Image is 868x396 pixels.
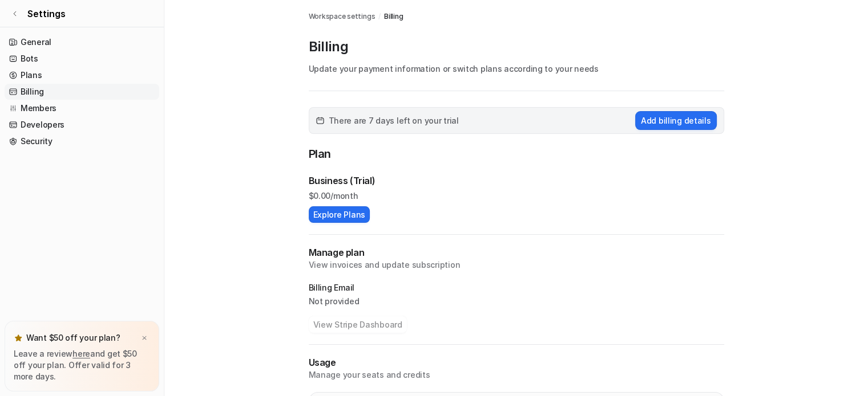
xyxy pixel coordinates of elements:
[378,11,381,22] span: /
[5,133,159,149] a: Security
[309,282,724,293] p: Billing Email
[309,369,724,381] p: Manage your seats and credits
[5,117,159,133] a: Developers
[309,356,724,369] p: Usage
[309,190,724,202] p: $ 0.00/month
[5,51,159,67] a: Bots
[26,332,120,344] p: Want $50 off your plan?
[309,11,376,22] a: Workspace settings
[635,111,717,130] button: Add billing details
[14,348,150,382] p: Leave a review and get $50 off your plan. Offer valid for 3 more days.
[5,84,159,100] a: Billing
[309,246,724,259] h2: Manage plan
[309,259,724,271] p: View invoices and update subscription
[309,174,376,187] p: Business (Trial)
[384,11,403,22] a: Billing
[309,38,724,56] p: Billing
[5,67,159,83] a: Plans
[329,115,459,126] span: There are 7 days left on your trial
[27,7,66,21] span: Settings
[72,349,90,358] a: here
[141,334,148,342] img: x
[5,100,159,116] a: Members
[309,296,724,307] p: Not provided
[316,117,324,125] img: calender-icon.svg
[309,316,407,333] button: View Stripe Dashboard
[309,206,370,223] button: Explore Plans
[309,63,724,75] p: Update your payment information or switch plans according to your needs
[5,34,159,50] a: General
[14,333,23,342] img: star
[309,145,724,165] p: Plan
